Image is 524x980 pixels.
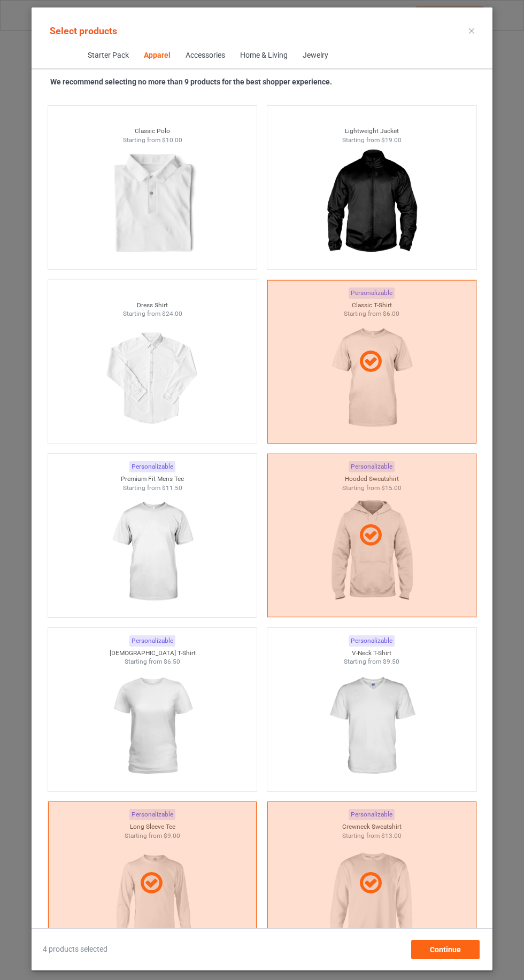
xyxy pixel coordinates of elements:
[267,657,476,666] div: Starting from
[104,144,200,264] img: regular.jpg
[161,136,182,144] span: $10.00
[48,657,257,666] div: Starting from
[48,309,257,318] div: Starting from
[104,318,200,438] img: regular.jpg
[104,492,200,612] img: regular.jpg
[267,136,476,145] div: Starting from
[267,127,476,136] div: Lightweight Jacket
[48,649,257,658] div: [DEMOGRAPHIC_DATA] T-Shirt
[50,77,332,86] strong: We recommend selecting no more than 9 products for the best shopper experience.
[349,635,395,647] div: Personalizable
[323,666,419,786] img: regular.jpg
[411,940,480,959] div: Continue
[48,475,257,484] div: Premium Fit Mens Tee
[129,635,175,647] div: Personalizable
[383,658,399,665] span: $9.50
[240,50,287,61] div: Home & Living
[302,50,328,61] div: Jewelry
[50,25,117,36] span: Select products
[43,944,107,955] span: 4 products selected
[161,484,182,492] span: $11.50
[104,666,200,786] img: regular.jpg
[164,658,180,665] span: $6.50
[48,136,257,145] div: Starting from
[430,945,461,954] span: Continue
[323,144,419,264] img: regular.jpg
[129,461,175,472] div: Personalizable
[48,127,257,136] div: Classic Polo
[80,43,136,68] span: Starter Pack
[161,310,182,317] span: $24.00
[267,649,476,658] div: V-Neck T-Shirt
[143,50,170,61] div: Apparel
[48,301,257,310] div: Dress Shirt
[48,484,257,493] div: Starting from
[185,50,225,61] div: Accessories
[381,136,402,144] span: $19.00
